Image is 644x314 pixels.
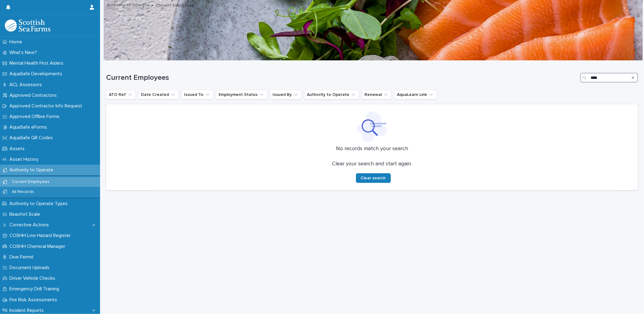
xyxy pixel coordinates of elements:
[156,2,194,8] p: Current Employees
[138,90,179,100] button: Date Created
[7,114,64,120] p: Approved Offline Forms
[106,73,578,82] h1: Current Employees
[7,179,54,184] p: Current Employees
[7,146,29,152] p: Assets
[7,50,42,56] p: What's New?
[7,157,43,162] p: Asset History
[361,176,386,180] span: Clear search
[7,82,47,88] p: ACL Assessors
[7,167,58,173] p: Authority to Operate
[7,211,45,217] p: Beaufort Scale
[106,90,136,100] button: ATO Ref
[216,90,267,100] button: Employment Status
[5,19,50,32] img: bPIBxiqnSb2ggTQWdOVV
[394,90,437,100] button: AquaLearn Link
[362,90,392,100] button: Renewal
[7,222,54,228] p: Corrective Actions
[7,201,72,207] p: Authority to Operate Types
[7,233,75,238] p: COSHH Low Hazard Register
[7,189,39,194] p: All Records
[7,286,64,292] p: Emergency Drill Training
[7,265,54,271] p: Document Uploads
[113,146,631,152] p: No records match your search
[580,73,638,83] input: Search
[7,71,67,77] p: AquaSafe Developments
[181,90,213,100] button: Issued To
[304,90,359,100] button: Authority to Operate
[7,297,62,303] p: Fire Risk Assessments
[7,60,68,66] p: Mental Health First Aiders
[7,39,27,45] p: Home
[7,124,52,130] p: AquaSafe eForms
[107,1,149,8] a: Authority to Operate
[7,275,60,281] p: Driver Vehicle Checks
[7,244,70,249] p: COSHH Chemical Manager
[7,135,58,141] p: AquaSafe QR Codes
[7,103,87,109] p: Approved Contractor Info Request
[7,93,62,98] p: Approved Contractors
[7,254,39,260] p: Dive Permit
[356,173,391,183] button: Clear search
[332,161,412,167] p: Clear your search and start again.
[270,90,302,100] button: Issued By
[7,308,49,313] p: Incident Reports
